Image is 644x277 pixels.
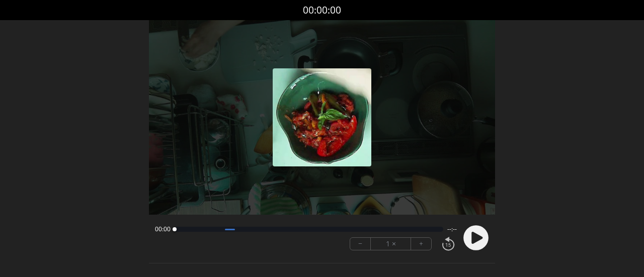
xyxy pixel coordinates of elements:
[155,225,171,233] span: 00:00
[411,238,431,250] button: +
[447,225,457,233] span: --:--
[303,3,341,18] a: 00:00:00
[350,238,371,250] button: −
[273,68,371,166] img: Poster Image
[371,238,411,250] div: 1 ×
